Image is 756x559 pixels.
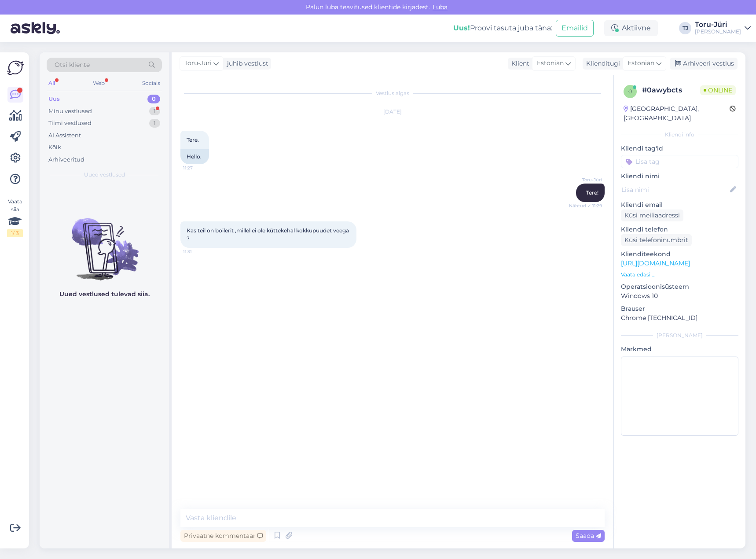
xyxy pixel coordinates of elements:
[91,77,106,89] div: Web
[224,59,268,68] div: juhib vestlust
[621,271,738,279] p: Vaata edasi ...
[624,104,730,123] div: [GEOGRAPHIC_DATA], [GEOGRAPHIC_DATA]
[149,107,160,116] div: 1
[48,107,92,116] div: Minu vestlused
[453,24,470,32] b: Uus!
[628,59,654,68] span: Estonian
[183,165,216,171] span: 11:27
[621,155,738,168] input: Lisa tag
[7,198,23,237] div: Vaata siia
[670,58,738,70] div: Arhiveeri vestlus
[621,172,738,181] p: Kliendi nimi
[621,225,738,234] p: Kliendi telefon
[40,202,169,282] img: No chats
[453,23,552,33] div: Proovi tasuta juba täna:
[180,89,605,97] div: Vestlus algas
[586,189,598,196] span: Tere!
[621,200,738,210] p: Kliendi email
[180,530,266,542] div: Privaatne kommentaar
[583,59,620,68] div: Klienditugi
[84,171,125,179] span: Uued vestlused
[604,20,658,36] div: Aktiivne
[621,282,738,291] p: Operatsioonisüsteem
[140,77,162,89] div: Socials
[621,131,738,139] div: Kliendi info
[621,250,738,259] p: Klienditeekond
[48,119,92,128] div: Tiimi vestlused
[569,202,602,209] span: Nähtud ✓ 11:29
[695,21,751,35] a: Toru-Jüri[PERSON_NAME]
[621,234,692,246] div: Küsi telefoninumbrit
[430,3,450,11] span: Luba
[184,59,212,68] span: Toru-Jüri
[180,108,605,116] div: [DATE]
[48,131,81,140] div: AI Assistent
[621,185,728,195] input: Lisa nimi
[147,95,160,103] div: 0
[187,227,350,242] span: Kas teil on boilerit ,millel ei ole küttekehal kokkupuudet veega ?
[621,313,738,323] p: Chrome [TECHNICAL_ID]
[556,20,594,37] button: Emailid
[537,59,564,68] span: Estonian
[59,290,150,299] p: Uued vestlused tulevad siia.
[695,28,741,35] div: [PERSON_NAME]
[621,210,683,221] div: Küsi meiliaadressi
[149,119,160,128] div: 1
[621,259,690,267] a: [URL][DOMAIN_NAME]
[695,21,741,28] div: Toru-Jüri
[700,85,736,95] span: Online
[47,77,57,89] div: All
[642,85,700,96] div: # 0awybcts
[48,95,60,103] div: Uus
[180,149,209,164] div: Hello.
[508,59,529,68] div: Klient
[621,345,738,354] p: Märkmed
[183,248,216,255] span: 11:31
[628,88,632,95] span: 0
[621,144,738,153] p: Kliendi tag'id
[621,291,738,301] p: Windows 10
[569,177,602,183] span: Toru-Jüri
[7,59,24,76] img: Askly Logo
[576,532,601,540] span: Saada
[7,229,23,237] div: 1 / 3
[55,60,90,70] span: Otsi kliente
[621,304,738,313] p: Brauser
[679,22,691,34] div: TJ
[48,143,61,152] div: Kõik
[48,155,84,164] div: Arhiveeritud
[187,136,199,143] span: Tere.
[621,331,738,339] div: [PERSON_NAME]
